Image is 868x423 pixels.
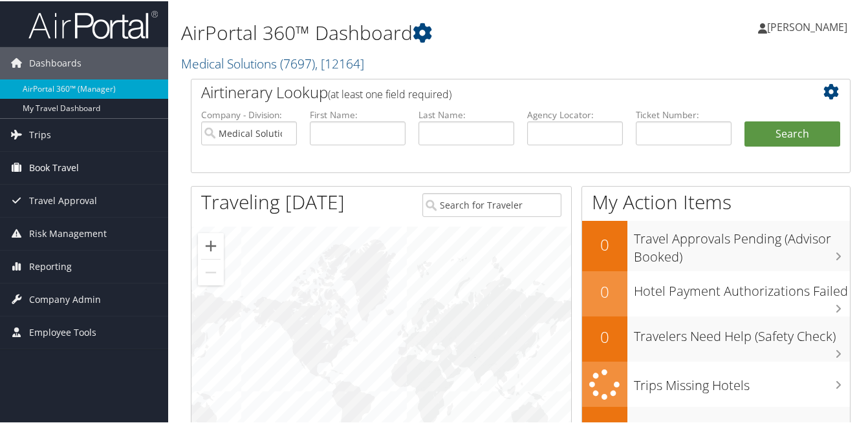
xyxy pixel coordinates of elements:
label: Last Name: [418,107,514,120]
input: Search for Traveler [422,192,561,216]
span: Dashboards [29,46,81,78]
h1: AirPortal 360™ Dashboard [181,18,634,45]
span: ( 7697 ) [280,54,315,71]
a: [PERSON_NAME] [758,6,860,45]
h3: Travelers Need Help (Safety Check) [634,320,850,344]
button: Zoom out [198,258,224,284]
span: Book Travel [29,150,79,183]
span: Employee Tools [29,315,96,347]
span: [PERSON_NAME] [767,19,847,33]
label: First Name: [310,107,406,120]
span: Risk Management [29,216,107,249]
a: Trips Missing Hotels [582,360,850,406]
button: Zoom in [198,232,224,258]
span: Company Admin [29,282,101,315]
h3: Hotel Payment Authorizations Failed [634,274,850,299]
button: Search [744,120,840,146]
label: Company - Division: [201,107,297,120]
img: airportal-logo.png [28,8,158,39]
span: Reporting [29,249,72,282]
h1: Traveling [DATE] [201,187,345,214]
span: (at least one field required) [328,86,451,100]
a: 0Travelers Need Help (Safety Check) [582,315,850,360]
a: 0Travel Approvals Pending (Advisor Booked) [582,220,850,269]
span: Travel Approval [29,183,97,216]
h2: 0 [582,232,627,254]
span: , [ 12164 ] [315,54,364,71]
h1: My Action Items [582,187,850,214]
h3: Travel Approvals Pending (Advisor Booked) [634,222,850,265]
span: Trips [29,118,51,150]
label: Agency Locator: [527,107,623,120]
a: 0Hotel Payment Authorizations Failed [582,270,850,315]
h2: 0 [582,325,627,347]
label: Ticket Number: [636,107,732,120]
h3: Trips Missing Hotels [634,369,850,393]
h2: 0 [582,280,627,302]
h2: Airtinerary Lookup [201,80,785,102]
a: Medical Solutions [181,54,364,71]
